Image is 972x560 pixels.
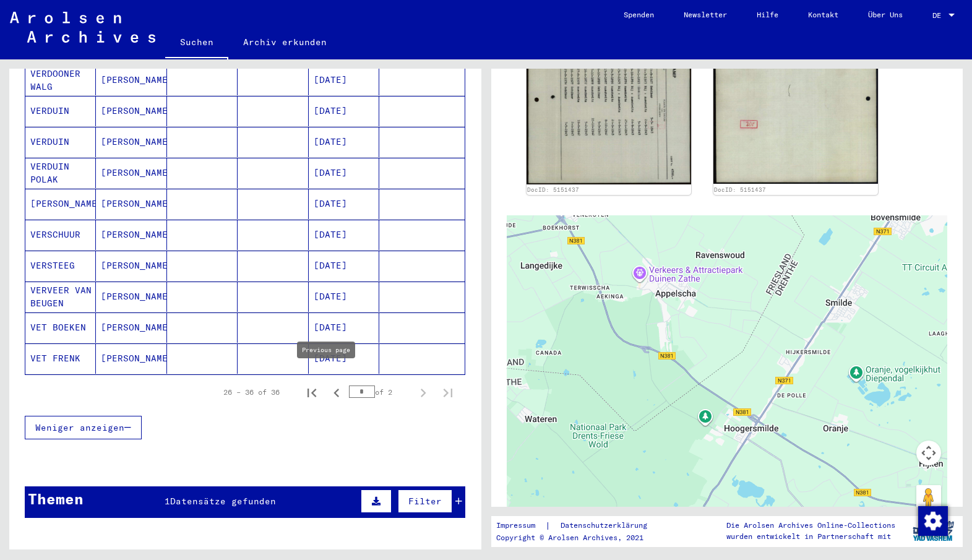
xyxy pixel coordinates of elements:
[96,127,166,157] mat-cell: [PERSON_NAME]
[10,12,155,43] img: Arolsen_neg.svg
[299,380,324,405] button: First page
[726,520,895,531] p: Die Arolsen Archives Online-Collections
[165,27,228,59] a: Suchen
[398,489,452,513] button: Filter
[170,496,276,507] span: Datensätze gefunden
[96,220,166,250] mat-cell: [PERSON_NAME]
[349,386,411,398] div: of 2
[223,387,280,398] div: 26 – 36 of 36
[25,282,96,312] mat-cell: VERVEER VAN BEUGEN
[309,343,379,374] mat-cell: [DATE]
[96,343,166,374] mat-cell: [PERSON_NAME]
[309,127,379,157] mat-cell: [DATE]
[916,441,941,465] button: Bedieningsopties voor de kaartweergave
[309,282,379,312] mat-cell: [DATE]
[714,186,766,193] a: DocID: 5151437
[25,343,96,374] mat-cell: VET FRENK
[309,96,379,126] mat-cell: [DATE]
[35,422,124,433] span: Weniger anzeigen
[309,65,379,95] mat-cell: [DATE]
[96,96,166,126] mat-cell: [PERSON_NAME]
[25,189,96,219] mat-cell: [PERSON_NAME]
[96,251,166,281] mat-cell: [PERSON_NAME]
[96,282,166,312] mat-cell: [PERSON_NAME]
[25,158,96,188] mat-cell: VERDUIN POLAK
[309,158,379,188] mat-cell: [DATE]
[228,27,342,57] a: Archiv erkunden
[25,65,96,95] mat-cell: VERDOONER WALG
[25,96,96,126] mat-cell: VERDUIN
[436,380,460,405] button: Last page
[496,532,662,543] p: Copyright © Arolsen Archives, 2021
[96,189,166,219] mat-cell: [PERSON_NAME]
[28,488,84,510] div: Themen
[910,515,957,546] img: yv_logo.png
[916,485,941,510] button: Sleep Pegman de kaart op om Street View te openen
[25,312,96,343] mat-cell: VET BOEKEN
[496,519,662,532] div: |
[551,519,662,532] a: Datenschutzerklärung
[527,186,579,193] a: DocID: 5151437
[96,312,166,343] mat-cell: [PERSON_NAME]
[96,158,166,188] mat-cell: [PERSON_NAME]
[25,220,96,250] mat-cell: VERSCHUUR
[932,11,946,20] span: DE
[324,380,349,405] button: Previous page
[25,416,142,439] button: Weniger anzeigen
[309,189,379,219] mat-cell: [DATE]
[309,251,379,281] mat-cell: [DATE]
[309,312,379,343] mat-cell: [DATE]
[411,380,436,405] button: Next page
[726,531,895,542] p: wurden entwickelt in Partnerschaft mit
[309,220,379,250] mat-cell: [DATE]
[96,65,166,95] mat-cell: [PERSON_NAME]
[918,506,948,536] img: Zustimmung ändern
[165,496,170,507] span: 1
[25,251,96,281] mat-cell: VERSTEEG
[25,127,96,157] mat-cell: VERDUIN
[496,519,545,532] a: Impressum
[408,496,442,507] span: Filter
